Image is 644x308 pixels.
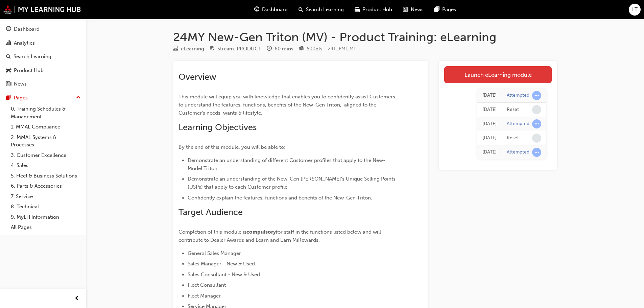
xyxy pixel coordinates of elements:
[188,250,241,256] span: General Sales Manager
[632,6,638,14] span: LT
[14,80,27,88] div: News
[3,50,84,63] a: Search Learning
[8,171,84,181] a: 5. Fleet & Business Solutions
[507,92,529,99] div: Attempted
[178,122,257,133] span: Learning Objectives
[6,54,11,60] span: search-icon
[254,5,259,14] span: guage-icon
[629,4,641,16] button: LT
[217,45,261,53] div: Stream: PRODUCT
[398,3,429,17] a: news-iconNews
[210,45,261,53] div: Stream
[482,134,497,142] div: Fri Jul 25 2025 14:00:01 GMT+1000 (Australian Eastern Standard Time)
[8,212,84,222] a: 9. MyLH Information
[306,6,344,14] span: Search Learning
[178,94,397,116] span: This module will equip you with knowledge that enables you to confidently assist Customers to und...
[3,37,84,49] a: Analytics
[267,45,293,53] div: Duration
[14,94,28,102] div: Pages
[14,53,51,61] div: Search Learning
[6,95,11,101] span: pages-icon
[181,45,204,53] div: eLearning
[293,3,349,17] a: search-iconSearch Learning
[246,229,276,235] span: compulsory
[6,26,11,32] span: guage-icon
[8,202,84,212] a: 8. Technical
[8,132,84,150] a: 2. MMAL Systems & Processes
[8,222,84,233] a: All Pages
[188,195,372,201] span: Confidently explain the features, functions and benefits of the New-Gen Triton.
[3,92,84,104] button: Pages
[178,207,243,217] span: Target Audience
[307,45,323,53] div: 500 pts
[3,5,81,14] img: mmal
[188,176,397,190] span: Demonstrate an understanding of the New-Gen [PERSON_NAME]'s Unique Selling Points (USPs) that app...
[362,6,392,14] span: Product Hub
[262,6,288,14] span: Dashboard
[3,23,84,35] a: Dashboard
[178,72,216,82] span: Overview
[188,261,255,267] span: Sales Manager - New & Used
[482,106,497,114] div: Tue Jul 29 2025 10:47:14 GMT+1000 (Australian Eastern Standard Time)
[532,148,541,157] span: learningRecordVerb_ATTEMPT-icon
[14,67,44,74] div: Product Hub
[173,46,178,52] span: learningResourceType_ELEARNING-icon
[188,271,260,278] span: Sales Consultant - New & Used
[349,3,398,17] a: car-iconProduct Hub
[173,30,557,45] h1: 24MY New-Gen Triton (MV) - Product Training: eLearning
[188,293,221,299] span: Fleet Manager
[6,81,11,87] span: news-icon
[8,181,84,191] a: 6. Parts & Accessories
[173,45,204,53] div: Type
[178,144,285,150] span: By the end of this module, you will be able to:
[188,282,226,288] span: Fleet Consultant
[14,25,40,33] div: Dashboard
[299,5,303,14] span: search-icon
[210,46,215,52] span: target-icon
[3,78,84,90] a: News
[178,229,246,235] span: Completion of this module is
[442,6,456,14] span: Pages
[328,46,356,51] span: Learning resource code
[482,92,497,99] div: Tue Jul 29 2025 10:47:16 GMT+1000 (Australian Eastern Standard Time)
[429,3,461,17] a: pages-iconPages
[482,120,497,128] div: Fri Jul 25 2025 14:00:02 GMT+1000 (Australian Eastern Standard Time)
[532,91,541,100] span: learningRecordVerb_ATTEMPT-icon
[482,148,497,156] div: Fri Jul 25 2025 10:34:58 GMT+1000 (Australian Eastern Standard Time)
[188,157,385,171] span: Demonstrate an understanding of different Customer profiles that apply to the New-Model Triton.
[355,5,360,14] span: car-icon
[8,191,84,202] a: 7. Service
[532,105,541,114] span: learningRecordVerb_NONE-icon
[532,119,541,128] span: learningRecordVerb_ATTEMPT-icon
[267,46,272,52] span: clock-icon
[8,122,84,132] a: 1. MMAL Compliance
[275,45,293,53] div: 60 mins
[6,68,11,74] span: car-icon
[507,149,529,156] div: Attempted
[3,64,84,77] a: Product Hub
[249,3,293,17] a: guage-iconDashboard
[3,22,84,92] button: DashboardAnalyticsSearch LearningProduct HubNews
[444,66,552,83] a: Launch eLearning module
[74,294,79,303] span: prev-icon
[507,121,529,127] div: Attempted
[507,106,519,113] div: Reset
[403,5,408,14] span: news-icon
[14,39,35,47] div: Analytics
[178,229,382,243] span: for staff in the functions listed below and will contribute to Dealer Awards and Learn and Earn M...
[507,135,519,141] div: Reset
[434,5,439,14] span: pages-icon
[6,40,11,46] span: chart-icon
[532,134,541,143] span: learningRecordVerb_NONE-icon
[76,93,81,102] span: up-icon
[411,6,424,14] span: News
[8,150,84,161] a: 3. Customer Excellence
[299,45,323,53] div: Points
[8,160,84,171] a: 4. Sales
[299,46,304,52] span: podium-icon
[8,104,84,122] a: 0. Training Schedules & Management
